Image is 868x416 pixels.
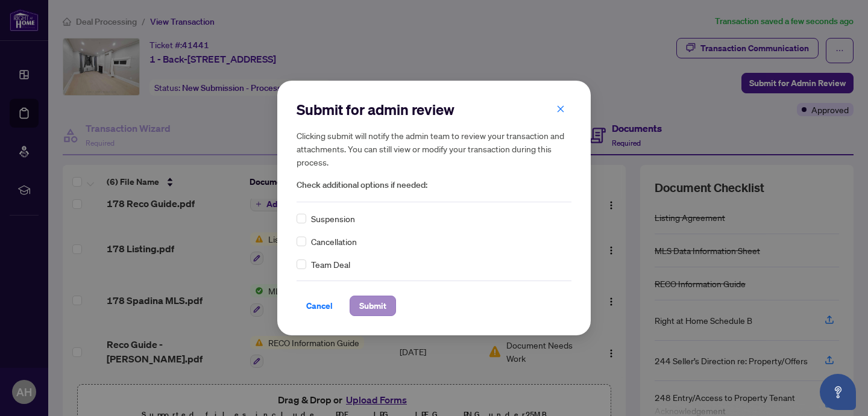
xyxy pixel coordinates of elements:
h2: Submit for admin review [297,100,571,119]
button: Cancel [297,296,342,316]
span: close [556,105,565,113]
span: Cancellation [311,235,357,248]
span: Submit [359,296,386,315]
span: Team Deal [311,258,350,271]
button: Submit [350,296,396,316]
span: Suspension [311,212,355,225]
button: Open asap [820,374,856,410]
h5: Clicking submit will notify the admin team to review your transaction and attachments. You can st... [297,129,571,169]
span: Cancel [306,296,333,315]
span: Check additional options if needed: [297,178,571,192]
